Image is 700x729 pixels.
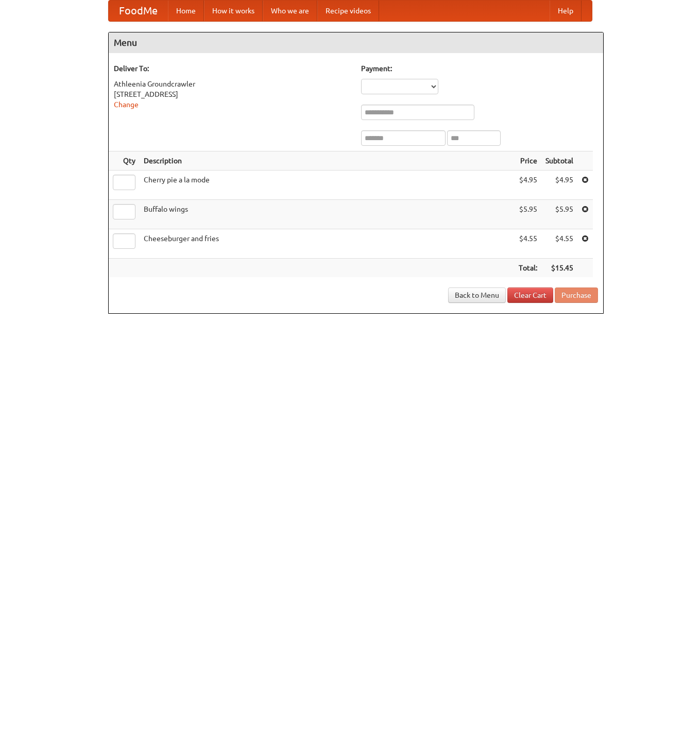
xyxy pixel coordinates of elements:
th: Subtotal [541,151,577,171]
a: Home [168,1,204,21]
a: Back to Menu [448,287,506,303]
a: Clear Cart [507,287,553,303]
a: Recipe videos [317,1,379,21]
td: $4.55 [541,229,577,259]
h5: Deliver To: [114,63,351,74]
td: Cherry pie a la mode [140,171,515,200]
td: Cheeseburger and fries [140,229,515,259]
div: [STREET_ADDRESS] [114,89,351,99]
a: Who we are [263,1,317,21]
a: Help [550,1,582,21]
h4: Menu [109,32,603,53]
th: Description [140,151,515,171]
button: Purchase [555,287,598,303]
td: $5.95 [541,200,577,229]
td: $4.95 [541,171,577,200]
div: Athleenia Groundcrawler [114,79,351,89]
h5: Payment: [361,63,598,74]
th: $15.45 [541,259,577,278]
a: FoodMe [109,1,168,21]
td: Buffalo wings [140,200,515,229]
td: $4.55 [515,229,541,259]
td: $4.95 [515,171,541,200]
th: Total: [515,259,541,278]
a: Change [114,100,139,109]
td: $5.95 [515,200,541,229]
a: How it works [204,1,263,21]
th: Qty [109,151,140,171]
th: Price [515,151,541,171]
